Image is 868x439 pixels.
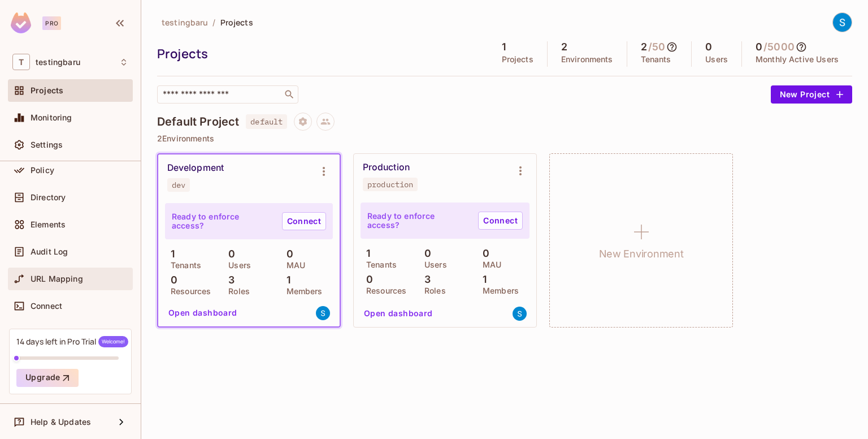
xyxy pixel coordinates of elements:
[12,54,30,70] span: T
[833,13,852,32] img: 21- Street
[419,260,447,269] p: Users
[31,220,66,229] span: Elements
[157,115,239,128] h4: Default Project
[172,180,185,190] div: dev
[502,55,533,64] p: Projects
[648,41,665,53] h5: / 50
[42,16,61,30] div: Pro
[157,45,483,62] div: Projects
[223,261,251,270] p: Users
[31,113,72,122] span: Monitoring
[361,274,373,285] p: 0
[31,166,54,175] span: Policy
[212,17,215,28] li: /
[771,85,852,104] button: New Project
[477,260,501,269] p: MAU
[281,248,293,260] p: 0
[281,287,323,296] p: Members
[165,248,175,260] p: 1
[31,247,68,256] span: Audit Log
[316,306,330,320] img: lord21street@gmail.com
[36,58,80,67] span: Workspace: testingbaru
[513,307,527,321] img: lord21street@gmail.com
[220,17,253,28] span: Projects
[361,260,397,269] p: Tenants
[164,304,242,322] button: Open dashboard
[223,248,235,260] p: 0
[561,41,567,53] h5: 2
[509,160,532,182] button: Environment settings
[419,248,431,259] p: 0
[31,86,63,95] span: Projects
[361,248,370,259] p: 1
[16,336,128,347] div: 14 days left in Pro Trial
[419,286,446,295] p: Roles
[98,336,128,347] span: Welcome!
[165,261,201,270] p: Tenants
[31,193,66,202] span: Directory
[477,274,487,285] p: 1
[313,160,335,183] button: Environment settings
[359,304,437,322] button: Open dashboard
[705,41,712,53] h5: 0
[157,134,852,143] p: 2 Environments
[367,212,469,230] p: Ready to enforce access?
[361,286,406,295] p: Resources
[502,41,506,53] h5: 1
[246,114,287,129] span: default
[281,261,305,270] p: MAU
[31,274,83,283] span: URL Mapping
[282,212,326,230] a: Connect
[11,12,31,33] img: SReyMgAAAABJRU5ErkJggg==
[165,274,177,286] p: 0
[31,418,91,427] span: Help & Updates
[478,212,523,230] a: Connect
[167,162,224,174] div: Development
[477,286,519,295] p: Members
[165,287,211,296] p: Resources
[641,55,671,64] p: Tenants
[31,140,63,149] span: Settings
[162,17,208,28] span: testingbaru
[705,55,728,64] p: Users
[281,274,290,286] p: 1
[419,274,431,285] p: 3
[16,369,79,387] button: Upgrade
[561,55,613,64] p: Environments
[599,246,684,262] h1: New Environment
[294,118,312,129] span: Project settings
[223,287,250,296] p: Roles
[223,274,235,286] p: 3
[756,41,762,53] h5: 0
[172,212,273,230] p: Ready to enforce access?
[756,55,839,64] p: Monthly Active Users
[31,302,62,311] span: Connect
[367,180,413,189] div: production
[363,162,410,173] div: Production
[477,248,489,259] p: 0
[641,41,647,53] h5: 2
[763,41,795,53] h5: / 5000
